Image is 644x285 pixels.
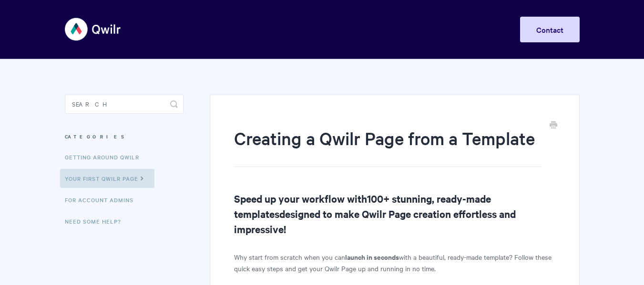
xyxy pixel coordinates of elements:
a: Need Some Help? [65,212,128,231]
p: Why start from scratch when you can with a beautiful, ready-made template? Follow these quick eas... [234,251,555,274]
a: Getting Around Qwilr [65,147,146,167]
a: For Account Admins [65,190,141,209]
a: Print this Article [550,120,557,131]
h2: Speed up your workflow with designed to make Qwilr Page creation effortless and impressive! [234,191,555,236]
strong: launch in seconds [345,252,399,262]
a: Your First Qwilr Page [60,169,154,188]
a: Contact [520,17,580,42]
h3: Categories [65,128,184,145]
img: Qwilr Help Center [65,11,122,47]
input: Search [65,95,184,114]
h1: Creating a Qwilr Page from a Template [234,126,541,167]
